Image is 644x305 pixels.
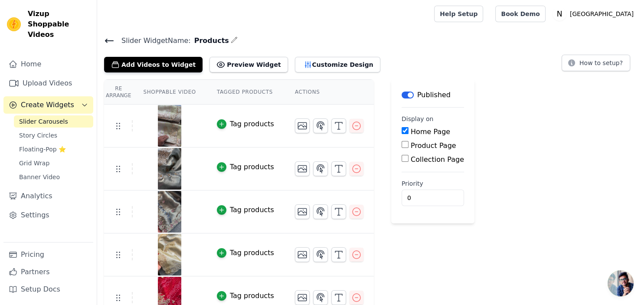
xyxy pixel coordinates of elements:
[104,80,133,105] th: Re Arrange
[217,205,274,215] button: Tag products
[19,173,60,181] span: Banner Video
[411,155,464,164] label: Collection Page
[295,161,310,176] button: Change Thumbnail
[114,36,191,46] span: Slider Widget Name:
[14,143,93,155] a: Floating-Pop ⭐
[230,291,274,301] div: Tag products
[21,100,74,110] span: Create Widgets
[230,162,274,172] div: Tag products
[157,148,182,190] img: vizup-images-5e81.png
[295,204,310,219] button: Change Thumbnail
[231,35,238,46] div: Edit Name
[19,145,66,154] span: Floating-Pop ⭐
[295,118,310,133] button: Change Thumbnail
[295,57,380,72] button: Customize Design
[295,247,310,262] button: Change Thumbnail
[14,129,93,141] a: Story Circles
[28,9,90,40] span: Vizup Shoppable Videos
[230,205,274,215] div: Tag products
[104,57,203,72] button: Add Videos to Widget
[19,117,68,126] span: Slider Carousels
[402,115,434,123] legend: Display on
[417,90,451,100] p: Published
[3,263,93,281] a: Partners
[3,187,93,205] a: Analytics
[133,80,206,105] th: Shoppable Video
[284,80,374,105] th: Actions
[3,96,93,114] button: Create Widgets
[295,290,310,305] button: Change Thumbnail
[217,248,274,258] button: Tag products
[230,248,274,258] div: Tag products
[19,131,57,140] span: Story Circles
[3,207,93,224] a: Settings
[411,141,456,150] label: Product Page
[402,179,464,188] label: Priority
[191,36,229,46] span: Products
[434,6,483,22] a: Help Setup
[14,115,93,128] a: Slider Carousels
[552,6,637,22] button: N [GEOGRAPHIC_DATA]
[411,128,450,136] label: Home Page
[19,159,49,167] span: Grid Wrap
[556,10,562,18] text: N
[217,291,274,301] button: Tag products
[14,171,93,183] a: Banner Video
[562,61,630,69] a: How to setup?
[7,17,21,31] img: Vizup
[206,80,284,105] th: Tagged Products
[157,191,182,233] img: vizup-images-440b.png
[3,281,93,298] a: Setup Docs
[3,56,93,73] a: Home
[217,162,274,172] button: Tag products
[3,246,93,263] a: Pricing
[3,75,93,92] a: Upload Videos
[495,6,545,22] a: Book Demo
[566,6,637,22] p: [GEOGRAPHIC_DATA]
[217,119,274,129] button: Tag products
[608,270,634,296] a: Open chat
[562,55,630,71] button: How to setup?
[209,57,288,72] button: Preview Widget
[230,119,274,129] div: Tag products
[157,234,182,275] img: vizup-images-f2bf.png
[14,157,93,169] a: Grid Wrap
[157,105,182,147] img: vizup-images-bb7f.png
